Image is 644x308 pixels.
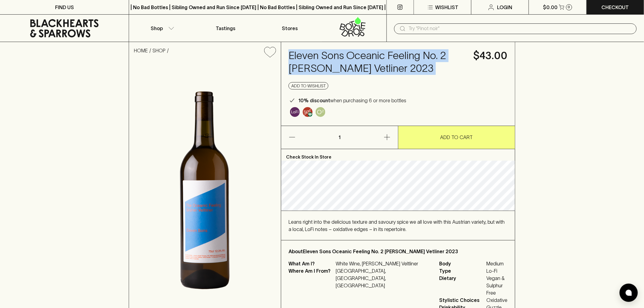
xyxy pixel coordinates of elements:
p: Wishlist [435,4,458,11]
p: [GEOGRAPHIC_DATA], [GEOGRAPHIC_DATA], [GEOGRAPHIC_DATA] [336,267,432,289]
p: Tastings [216,25,235,32]
p: Shop [151,25,163,32]
img: bubble-icon [626,290,632,296]
span: Stylistic Choices [439,296,485,304]
p: Login [497,4,513,11]
h4: $43.00 [474,49,508,62]
img: Vegan & Sulphur Free [303,107,313,117]
p: 0 [568,5,570,9]
b: 10% discount [298,98,330,103]
a: Tastings [194,15,258,42]
a: HOME [134,48,148,53]
span: Vegan & Sulphur Free [487,275,508,296]
h4: Eleven Sons Oceanic Feeling No. 2 [PERSON_NAME] Vetliner 2023 [289,49,466,75]
span: Type [439,267,485,275]
span: Oxidative [487,296,508,304]
button: Add to wishlist [289,82,328,89]
p: FIND US [55,4,74,11]
a: Controlled exposure to oxygen, adding complexity and sometimes developed characteristics. [314,106,327,118]
p: $0.00 [543,4,558,11]
p: Where Am I From? [289,267,334,289]
button: Shop [129,15,193,42]
p: when purchasing 6 or more bottles [298,97,406,104]
span: Medium [487,260,508,267]
a: Stores [258,15,322,42]
button: ADD TO CART [398,126,515,149]
span: Dietary [439,275,485,296]
p: ADD TO CART [440,134,473,141]
img: Lo-Fi [290,107,300,117]
p: Checkout [602,4,629,11]
p: What Am I? [289,260,334,267]
span: Lo-Fi [487,267,508,275]
button: Add to wishlist [262,44,278,60]
a: Made without the use of any animal products, and without any added Sulphur Dioxide (SO2) [301,106,314,118]
p: About Eleven Sons Oceanic Feeling No. 2 [PERSON_NAME] Vetliner 2023 [289,248,508,255]
a: SHOP [152,48,166,53]
p: Stores [282,25,298,32]
span: Body [439,260,485,267]
p: White Wine, [PERSON_NAME] Veltliner [336,260,432,267]
p: 1 [332,126,347,149]
input: Try "Pinot noir" [409,24,632,33]
a: Some may call it natural, others minimum intervention, either way, it’s hands off & maybe even a ... [289,106,301,118]
span: Leans right into the delicious texture and savoury spice we all love with this Austrian variety, ... [289,219,505,232]
p: Check Stock In Store [281,149,515,161]
img: Oxidative [316,107,325,117]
